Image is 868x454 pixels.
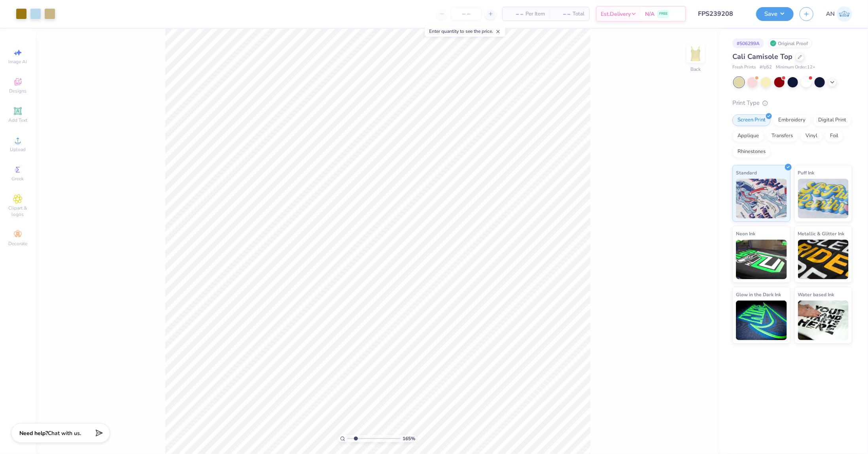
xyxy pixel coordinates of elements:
div: # 506299A [732,38,764,48]
div: Digital Print [813,114,851,126]
button: Save [756,7,794,21]
img: Arlo Noche [837,6,852,22]
input: – – [451,7,482,21]
span: Total [573,10,584,18]
input: Untitled Design [692,6,750,22]
strong: Need help? [19,429,48,437]
div: Embroidery [773,114,811,126]
img: Back [688,46,703,62]
span: Glow in the Dark Ink [736,290,781,299]
span: AN [826,9,835,19]
span: Est. Delivery [601,10,631,18]
span: – – [507,10,523,18]
span: Neon Ink [736,229,755,238]
img: Glow in the Dark Ink [736,301,787,340]
div: Screen Print [732,114,771,126]
span: 165 % [403,435,415,442]
div: Original Proof [768,38,812,48]
span: Upload [10,146,26,153]
span: Cali Camisole Top [732,52,792,61]
span: Image AI [9,59,27,65]
span: Designs [9,88,26,94]
div: Vinyl [800,130,823,142]
span: Fresh Prints [732,64,756,71]
span: Water based Ink [798,290,834,299]
span: – – [554,10,570,18]
div: Foil [825,130,843,142]
div: Rhinestones [732,146,771,158]
a: AN [826,6,852,22]
span: Clipart & logos [4,205,32,218]
img: Water based Ink [798,301,849,340]
div: Print Type [732,98,852,108]
div: Back [690,66,701,73]
span: N/A [645,10,654,18]
span: Decorate [8,240,27,247]
span: Greek [12,176,24,182]
img: Neon Ink [736,240,787,279]
span: FREE [659,11,668,17]
span: Per Item [526,10,545,18]
span: Metallic & Glitter Ink [798,229,845,238]
img: Puff Ink [798,179,849,218]
div: Enter quantity to see the price. [425,26,505,37]
span: Add Text [8,117,27,123]
div: Applique [732,130,764,142]
img: Standard [736,179,787,218]
img: Metallic & Glitter Ink [798,240,849,279]
div: Transfers [766,130,798,142]
span: Minimum Order: 12 + [776,64,815,71]
span: Chat with us. [48,429,81,437]
span: # fp52 [760,64,772,71]
span: Standard [736,168,757,177]
span: Puff Ink [798,168,815,177]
